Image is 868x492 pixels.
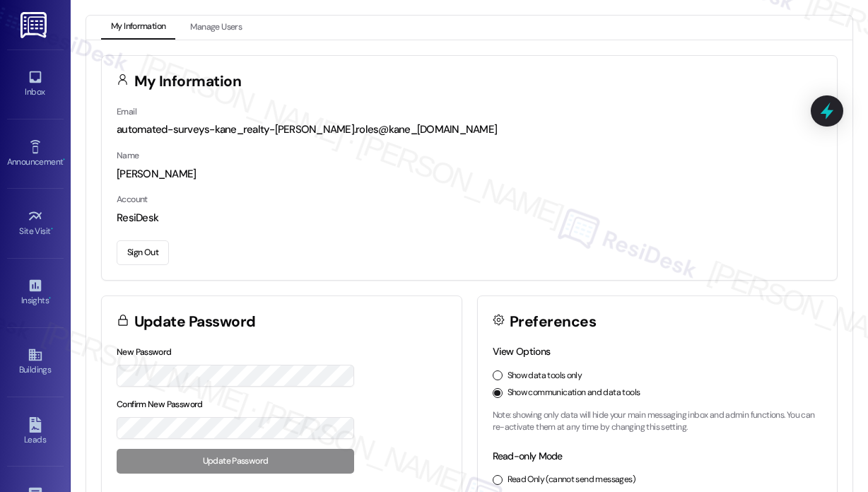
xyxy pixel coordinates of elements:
a: Inbox [7,65,64,103]
button: My Information [101,16,175,40]
label: Read-only Mode [493,450,563,462]
button: Sign Out [117,240,169,265]
label: Account [117,194,148,205]
button: Manage Users [180,16,252,40]
a: Insights • [7,274,64,312]
h3: Update Password [134,315,256,329]
div: [PERSON_NAME] [117,167,822,182]
a: Buildings [7,343,64,381]
span: • [51,224,53,234]
span: • [63,155,65,165]
div: automated-surveys-kane_realty-[PERSON_NAME].roles@kane_[DOMAIN_NAME] [117,122,822,137]
p: Note: showing only data will hide your main messaging inbox and admin functions. You can re-activ... [493,409,823,434]
h3: Preferences [510,315,596,329]
label: Email [117,106,136,117]
label: Read Only (cannot send messages) [508,474,635,486]
label: Name [117,150,139,161]
label: Show communication and data tools [508,387,640,399]
div: ResiDesk [117,211,822,225]
label: New Password [117,346,172,358]
span: • [49,293,51,303]
img: ResiDesk Logo [20,12,49,38]
a: Leads [7,413,64,451]
a: Site Visit • [7,204,64,242]
label: Confirm New Password [117,399,203,410]
label: Show data tools only [508,370,582,382]
label: View Options [493,345,551,358]
h3: My Information [134,74,242,89]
